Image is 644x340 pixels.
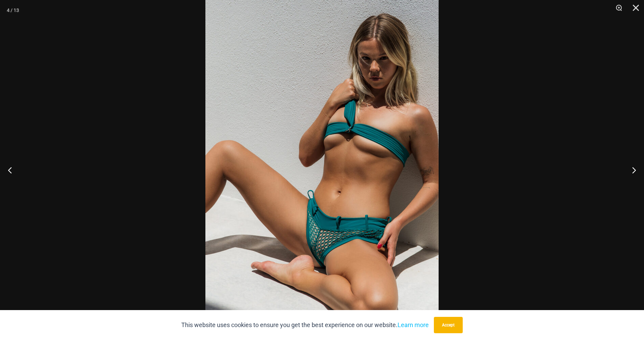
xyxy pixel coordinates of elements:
p: This website uses cookies to ensure you get the best experience on our website. [181,320,429,330]
a: Learn more [398,321,429,328]
button: Next [619,153,644,187]
button: Accept [434,317,463,333]
div: 4 / 13 [7,5,19,15]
